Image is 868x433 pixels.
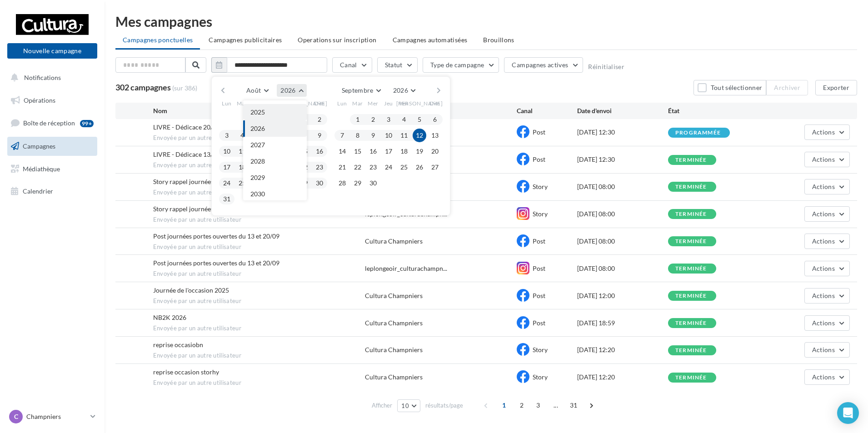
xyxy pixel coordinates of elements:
[533,237,545,245] span: Post
[313,129,326,142] button: 9
[382,144,395,158] button: 17
[365,264,447,273] span: leplongeoir_culturachampn...
[504,57,583,73] button: Campagnes actives
[153,189,365,197] span: Envoyée par un autre utilisateur
[429,100,440,107] span: Dim
[389,84,419,97] button: 2026
[220,144,234,158] button: 10
[153,341,203,348] span: reprise occasiobn
[804,124,850,140] button: Actions
[812,183,835,190] span: Actions
[372,401,392,410] span: Afficher
[812,210,835,218] span: Actions
[483,36,514,44] span: Brouillons
[243,153,307,169] button: 2028
[338,84,384,97] button: Septembre
[413,113,426,126] button: 5
[153,259,279,267] span: Post journées portes ouvertes du 13 et 20/09
[366,144,380,158] button: 16
[23,119,75,127] span: Boîte de réception
[512,61,568,69] span: Campagnes actives
[115,82,171,92] span: 302 campagnes
[153,205,301,213] span: Story rappel journées portes ouvertes du 13 et 20/09
[397,399,420,412] button: 10
[351,160,364,174] button: 22
[23,164,60,172] span: Médiathèque
[24,74,61,81] span: Notifications
[804,152,850,167] button: Actions
[7,43,97,59] button: Nouvelle campagne
[675,348,707,353] div: terminée
[335,144,349,158] button: 14
[342,86,374,94] span: Septembre
[577,237,668,246] div: [DATE] 08:00
[675,293,707,299] div: terminée
[533,346,548,353] span: Story
[153,286,229,294] span: Journée de l'occasion 2025
[220,176,234,190] button: 24
[235,160,249,174] button: 18
[115,15,857,28] div: Mes campagnes
[577,128,668,137] div: [DATE] 12:30
[220,160,234,174] button: 17
[366,113,380,126] button: 2
[397,144,411,158] button: 18
[804,261,850,276] button: Actions
[153,150,220,158] span: LIVRE - Dédicace 13/09
[577,209,668,219] div: [DATE] 08:00
[153,216,365,224] span: Envoyée par un autre utilisateur
[332,57,372,73] button: Canal
[588,63,624,70] button: Réinitialiser
[517,106,577,115] div: Canal
[668,106,759,115] div: État
[812,292,835,299] span: Actions
[5,182,99,201] a: Calendrier
[277,84,306,97] button: 2026
[675,320,707,326] div: terminée
[335,176,349,190] button: 28
[298,36,376,44] span: Operations sur inscription
[365,319,423,328] div: Cultura Champniers
[269,100,278,107] span: Jeu
[497,398,511,413] span: 1
[250,141,265,149] span: 2027
[220,192,234,206] button: 31
[222,100,232,107] span: Lun
[250,157,265,165] span: 2028
[577,373,668,382] div: [DATE] 12:20
[7,408,97,425] a: C Champniers
[533,292,545,299] span: Post
[14,412,18,421] span: C
[533,319,545,327] span: Post
[815,80,857,95] button: Exporter
[368,100,379,107] span: Mer
[313,113,326,126] button: 2
[235,129,249,142] button: 4
[812,373,835,381] span: Actions
[393,36,468,44] span: Campagnes automatisées
[393,86,408,94] span: 2026
[812,128,835,136] span: Actions
[804,288,850,304] button: Actions
[153,161,365,169] span: Envoyée par un autre utilisateur
[812,237,835,245] span: Actions
[351,129,364,142] button: 8
[401,402,409,409] span: 10
[313,160,326,174] button: 23
[428,160,442,174] button: 27
[351,113,364,126] button: 1
[172,84,197,93] span: (sur 386)
[250,190,265,198] span: 2030
[23,187,53,195] span: Calendrier
[153,243,365,251] span: Envoyée par un autre utilisateur
[220,129,234,142] button: 3
[804,179,850,194] button: Actions
[812,319,835,327] span: Actions
[153,106,365,115] div: Nom
[812,346,835,353] span: Actions
[577,291,668,300] div: [DATE] 12:00
[577,182,668,191] div: [DATE] 08:00
[425,401,463,410] span: résultats/page
[675,239,707,244] div: terminée
[280,86,295,94] span: 2026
